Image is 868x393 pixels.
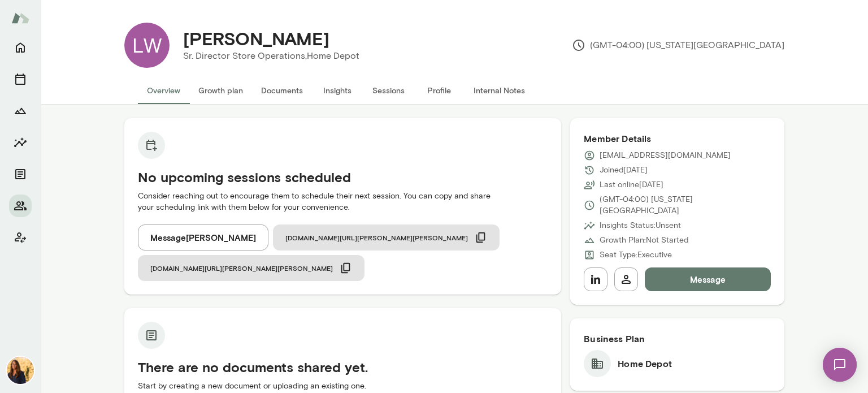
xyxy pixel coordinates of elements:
[9,100,32,122] button: Growth Plan
[9,36,32,59] button: Home
[9,226,32,249] button: Client app
[252,77,312,104] button: Documents
[183,49,359,63] p: Sr. Director Store Operations, Home Depot
[138,191,548,213] p: Consider reaching out to encourage them to schedule their next session. You can copy and share yo...
[9,131,32,154] button: Insights
[645,267,771,291] button: Message
[584,332,771,346] h6: Business Plan
[600,150,731,161] p: [EMAIL_ADDRESS][DOMAIN_NAME]
[138,77,189,104] button: Overview
[600,179,663,191] p: Last online [DATE]
[9,163,32,185] button: Documents
[312,77,363,104] button: Insights
[285,233,468,242] span: [DOMAIN_NAME][URL][PERSON_NAME][PERSON_NAME]
[600,194,771,217] p: (GMT-04:00) [US_STATE][GEOGRAPHIC_DATA]
[150,264,333,273] span: [DOMAIN_NAME][URL][PERSON_NAME][PERSON_NAME]
[618,357,672,370] h6: Home Depot
[138,168,548,186] h5: No upcoming sessions scheduled
[124,23,170,68] div: LW
[11,7,29,29] img: Mento
[7,357,34,384] img: Sheri DeMario
[138,381,548,392] p: Start by creating a new document or uploading an existing one.
[138,358,548,376] h5: There are no documents shared yet.
[363,77,414,104] button: Sessions
[183,28,329,49] h4: [PERSON_NAME]
[584,132,771,145] h6: Member Details
[572,38,784,52] p: (GMT-04:00) [US_STATE][GEOGRAPHIC_DATA]
[414,77,465,104] button: Profile
[9,68,32,90] button: Sessions
[600,165,648,176] p: Joined [DATE]
[138,255,364,281] button: [DOMAIN_NAME][URL][PERSON_NAME][PERSON_NAME]
[273,224,500,251] button: [DOMAIN_NAME][URL][PERSON_NAME][PERSON_NAME]
[600,235,688,246] p: Growth Plan: Not Started
[138,224,268,251] button: Message[PERSON_NAME]
[600,220,681,231] p: Insights Status: Unsent
[600,249,672,261] p: Seat Type: Executive
[189,77,252,104] button: Growth plan
[9,195,32,217] button: Members
[465,77,534,104] button: Internal Notes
